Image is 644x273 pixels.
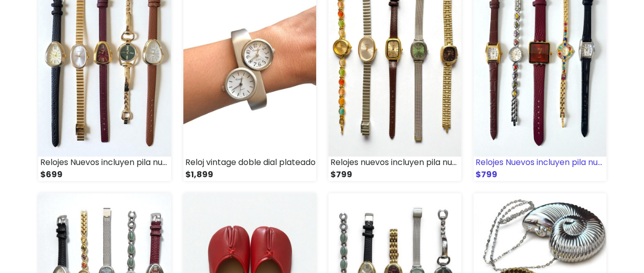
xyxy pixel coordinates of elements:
div: $1,899 [183,169,316,181]
div: Reloj vintage doble dial plateado [183,156,316,169]
div: Relojes nuevos incluyen pila nueva! [328,156,461,169]
div: Relojes Nuevos incluyen pila nueva✨ [473,156,606,169]
div: $799 [473,169,606,181]
div: Relojes Nuevos incluyen pila nueva😍 [38,156,171,169]
div: $799 [328,169,461,181]
div: $699 [38,169,171,181]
